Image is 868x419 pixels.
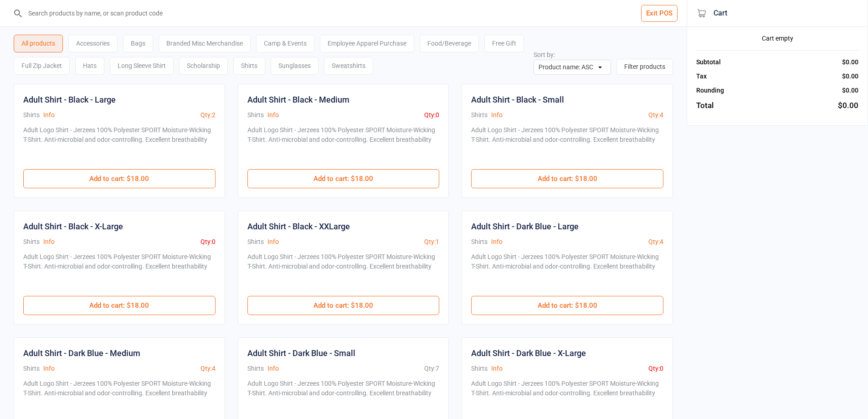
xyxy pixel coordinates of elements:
[247,364,264,373] div: Shirts
[471,93,564,106] div: Adult Shirt - Black - Small
[267,237,279,247] button: Info
[23,169,216,188] button: Add to cart: $18.00
[471,296,663,315] button: Add to cart: $18.00
[648,364,663,373] div: Qty: 0
[616,59,673,75] button: Filter products
[420,35,479,52] div: Food/Beverage
[200,110,216,120] div: Qty: 2
[23,237,40,247] div: Shirts
[424,364,439,373] div: Qty: 7
[200,237,216,247] div: Qty: 0
[23,125,212,160] div: Adult Logo Shirt - Jerzees 100% Polyester SPORT Moisture-Wicking T-Shirt. Anti-microbial and odor...
[43,110,55,120] button: Info
[23,220,123,233] div: Adult Shirt - Black - X-Large
[267,364,279,373] button: Info
[247,379,436,414] div: Adult Logo Shirt - Jerzees 100% Polyester SPORT Moisture-Wicking T-Shirt. Anti-microbial and odor...
[641,5,678,22] button: Exit POS
[534,51,555,58] label: Sort by:
[696,86,724,95] div: Rounding
[23,252,212,287] div: Adult Logo Shirt - Jerzees 100% Polyester SPORT Moisture-Wicking T-Shirt. Anti-microbial and odor...
[842,72,858,81] div: $0.00
[179,57,228,75] div: Scholarship
[23,296,216,315] button: Add to cart: $18.00
[247,252,436,287] div: Adult Logo Shirt - Jerzees 100% Polyester SPORT Moisture-Wicking T-Shirt. Anti-microbial and odor...
[696,57,721,67] div: Subtotal
[471,125,660,160] div: Adult Logo Shirt - Jerzees 100% Polyester SPORT Moisture-Wicking T-Shirt. Anti-microbial and odor...
[471,110,488,120] div: Shirts
[471,379,660,414] div: Adult Logo Shirt - Jerzees 100% Polyester SPORT Moisture-Wicking T-Shirt. Anti-microbial and odor...
[842,86,858,95] div: $0.00
[247,169,440,188] button: Add to cart: $18.00
[43,237,55,247] button: Info
[110,57,174,75] div: Long Sleeve Shirt
[696,100,714,112] div: Total
[43,364,55,373] button: Info
[200,364,216,373] div: Qty: 4
[471,364,488,373] div: Shirts
[471,237,488,247] div: Shirts
[23,347,140,359] div: Adult Shirt - Dark Blue - Medium
[320,35,414,52] div: Employee Apparel Purchase
[471,169,663,188] button: Add to cart: $18.00
[471,252,660,287] div: Adult Logo Shirt - Jerzees 100% Polyester SPORT Moisture-Wicking T-Shirt. Anti-microbial and odor...
[267,110,279,120] button: Info
[324,57,373,75] div: Sweatshirts
[247,125,436,160] div: Adult Logo Shirt - Jerzees 100% Polyester SPORT Moisture-Wicking T-Shirt. Anti-microbial and odor...
[247,347,355,359] div: Adult Shirt - Dark Blue - Small
[23,379,212,414] div: Adult Logo Shirt - Jerzees 100% Polyester SPORT Moisture-Wicking T-Shirt. Anti-microbial and odor...
[23,364,40,373] div: Shirts
[471,220,579,233] div: Adult Shirt - Dark Blue - Large
[271,57,318,75] div: Sunglasses
[75,57,104,75] div: Hats
[256,35,314,52] div: Camp & Events
[696,34,858,43] div: Cart empty
[247,220,350,233] div: Adult Shirt - Black - XXLarge
[123,35,153,52] div: Bags
[838,100,858,112] div: $0.00
[233,57,265,75] div: Shirts
[424,110,439,120] div: Qty: 0
[696,72,707,81] div: Tax
[484,35,524,52] div: Free Gift
[491,364,503,373] button: Info
[159,35,251,52] div: Branded Misc Merchandise
[247,237,264,247] div: Shirts
[247,93,349,106] div: Adult Shirt - Black - Medium
[23,93,116,106] div: Adult Shirt - Black - Large
[247,296,440,315] button: Add to cart: $18.00
[491,237,503,247] button: Info
[68,35,118,52] div: Accessories
[23,110,40,120] div: Shirts
[424,237,439,247] div: Qty: 1
[14,35,63,52] div: All products
[491,110,503,120] button: Info
[247,110,264,120] div: Shirts
[14,57,70,75] div: Full Zip Jacket
[648,237,663,247] div: Qty: 4
[842,57,858,67] div: $0.00
[471,347,586,359] div: Adult Shirt - Dark Blue - X-Large
[648,110,663,120] div: Qty: 4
